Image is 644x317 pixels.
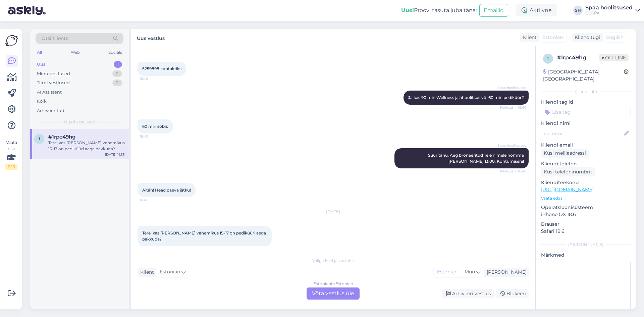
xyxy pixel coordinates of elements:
[547,56,549,61] span: 1
[541,221,631,228] p: Brauser
[37,89,62,96] div: AI Assistent
[479,4,508,17] button: Emailid
[541,195,631,201] p: Vaata edasi ...
[585,5,640,16] a: Spaa hoolitsusedGOSPA
[572,34,600,41] div: Klienditugi
[37,98,47,105] div: Kõik
[541,130,623,137] input: Lisa nimi
[401,6,477,14] div: Proovi tasuta juba täna:
[160,268,180,276] span: Estonian
[142,188,191,193] span: Aitäh! Head päeva jätku!
[500,169,527,174] span: Nähtud ✓ 16:40
[142,66,181,71] span: 5259898 kontaktiks
[543,68,624,83] div: [GEOGRAPHIC_DATA], [GEOGRAPHIC_DATA]
[140,76,165,81] span: 16:40
[541,211,631,218] p: iPhone OS 18.6
[599,54,629,61] span: Offline
[313,281,353,287] div: Estonian to Estonian
[541,120,631,127] p: Kliendi nimi
[5,140,17,170] div: Vaata siia
[37,80,70,86] div: Tiimi vestlused
[541,242,631,248] div: [PERSON_NAME]
[557,54,599,62] div: # 1rpc49hg
[520,34,537,41] div: Klient
[37,107,64,114] div: Arhiveeritud
[105,152,125,157] div: [DATE] 11:55
[140,247,165,252] span: 11:55
[541,228,631,235] p: Safari 18.6
[37,61,46,68] div: Uus
[497,143,527,148] span: Spaa hoolitsused
[541,204,631,211] p: Operatsioonisüsteem
[541,149,589,158] div: Küsi meiliaadressi
[585,10,633,16] div: GOSPA
[408,95,524,100] span: Ja kas 90 min Wellness jalahoolitsus või 60 min pediküür?
[484,269,527,276] div: [PERSON_NAME]
[465,269,475,275] span: Muu
[114,61,122,68] div: 1
[39,136,40,141] span: 1
[137,33,165,42] label: Uus vestlus
[69,48,81,57] div: Web
[541,167,595,176] div: Küsi telefoninumbrit
[140,134,165,139] span: 16:40
[541,99,631,106] p: Kliendi tag'id
[112,70,122,77] div: 0
[541,142,631,149] p: Kliendi email
[541,179,631,186] p: Klienditeekond
[434,267,461,277] div: Estonian
[48,140,125,152] div: Tere, kas [PERSON_NAME] vahemikus 15-17 on pediküüri aega pakkuda?
[307,287,360,300] div: Võta vestlus üle
[541,160,631,167] p: Kliendi telefon
[541,252,631,259] p: Märkmed
[573,6,583,15] div: SH
[401,7,414,13] b: Uus!
[138,269,154,276] div: Klient
[541,89,631,95] div: Kliendi info
[107,48,123,57] div: Socials
[585,5,633,10] div: Spaa hoolitsused
[606,34,624,41] span: English
[500,105,527,110] span: Nähtud ✓ 16:40
[48,134,75,140] span: #1rpc49hg
[5,164,17,170] div: 2 / 3
[138,258,529,264] div: Valige keel ja vastake
[442,289,494,298] div: Arhiveeri vestlus
[142,124,168,129] span: 60 min sobib
[138,209,529,215] div: [DATE]
[5,34,18,47] img: Askly Logo
[64,119,95,125] span: Uued vestlused
[496,289,529,298] div: Blokeeri
[142,230,267,242] span: Tere, kas [PERSON_NAME] vahemikus 15-17 on pediküüri aega pakkuda?
[37,70,70,77] div: Minu vestlused
[541,187,594,193] a: [URL][DOMAIN_NAME]
[497,85,527,90] span: Spaa hoolitsused
[516,4,557,16] div: Aktiivne
[541,107,631,117] input: Lisa tag
[36,48,43,57] div: All
[112,80,122,86] div: 0
[542,34,563,41] span: Estonian
[140,198,165,203] span: 16:41
[428,153,525,164] span: Suur tänu. Aeg broneeritud Teie nimele homme [PERSON_NAME] 13:00. Kohtumiseni!
[42,35,68,42] span: Otsi kliente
